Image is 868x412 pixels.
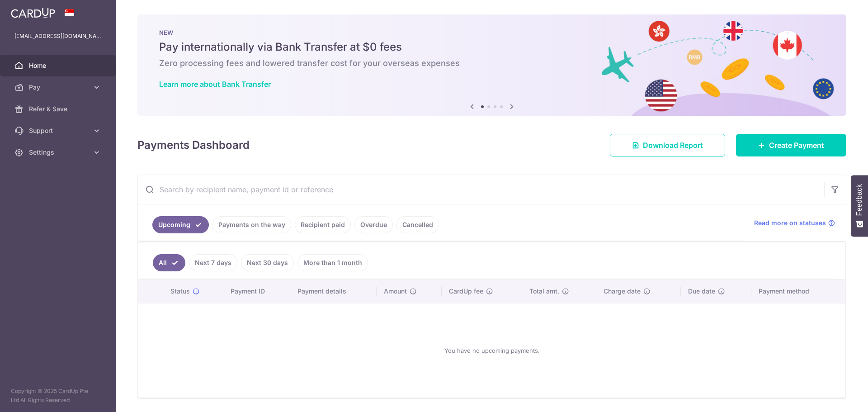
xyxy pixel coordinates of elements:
[241,254,294,271] a: Next 30 days
[152,216,209,233] a: Upcoming
[610,134,725,156] a: Download Report
[855,184,863,216] span: Feedback
[851,175,868,237] button: Feedback - Show survey
[189,254,237,271] a: Next 7 days
[529,287,559,296] span: Total amt.
[159,29,825,36] p: NEW
[449,287,483,296] span: CardUp fee
[29,104,89,114] span: Refer & Save
[149,311,835,390] div: You have no upcoming payments.
[769,140,824,151] span: Create Payment
[736,134,846,156] a: Create Payment
[295,216,351,233] a: Recipient paid
[212,216,291,233] a: Payments on the way
[138,175,824,204] input: Search by recipient name, payment id or reference
[170,287,190,296] span: Status
[354,216,393,233] a: Overdue
[137,137,250,153] h4: Payments Dashboard
[384,287,407,296] span: Amount
[688,287,715,296] span: Due date
[153,254,185,271] a: All
[751,279,845,303] th: Payment method
[396,216,439,233] a: Cancelled
[643,140,703,151] span: Download Report
[159,80,271,89] a: Learn more about Bank Transfer
[29,148,89,157] span: Settings
[137,14,846,116] img: Bank transfer banner
[290,279,377,303] th: Payment details
[29,126,89,135] span: Support
[754,218,826,227] span: Read more on statuses
[223,279,290,303] th: Payment ID
[11,7,55,18] img: CardUp
[29,83,89,92] span: Pay
[754,218,835,227] a: Read more on statuses
[29,61,89,70] span: Home
[14,32,101,41] p: [EMAIL_ADDRESS][DOMAIN_NAME]
[604,287,641,296] span: Charge date
[297,254,368,271] a: More than 1 month
[159,40,825,54] h5: Pay internationally via Bank Transfer at $0 fees
[159,58,825,69] h6: Zero processing fees and lowered transfer cost for your overseas expenses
